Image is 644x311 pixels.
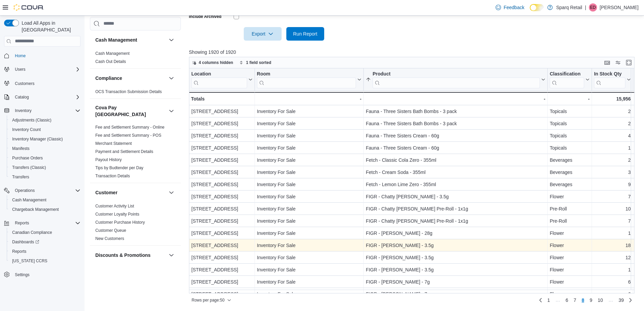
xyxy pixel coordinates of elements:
a: Dashboards [9,238,42,246]
div: Topicals [550,119,590,128]
div: Flower [550,241,590,249]
a: Cash Management [9,196,49,204]
button: Cova Pay [GEOGRAPHIC_DATA] [95,104,166,118]
a: Customers [12,80,37,88]
div: Cova Pay [GEOGRAPHIC_DATA] [90,123,181,183]
button: Cash Management [167,36,175,44]
span: Adjustments (Classic) [12,117,51,123]
div: [STREET_ADDRESS] [191,144,253,152]
button: Room [257,71,361,88]
span: 6 [566,297,568,304]
h3: Cash Management [95,37,137,43]
span: Reports [12,249,26,254]
button: Product [366,71,545,88]
img: Cova [14,4,44,11]
div: 2 [594,107,631,115]
div: 12 [594,253,631,262]
button: Catalog [1,92,83,102]
a: Chargeback Management [9,205,62,214]
span: Manifests [12,146,29,151]
span: Rows per page : 50 [192,297,224,303]
button: Cash Management [95,37,166,43]
button: 4 columns hidden [189,59,236,67]
button: Users [12,65,28,73]
div: Pre-Roll [550,217,590,225]
span: Canadian Compliance [9,228,80,237]
a: Dashboards [7,237,83,247]
span: Adjustments (Classic) [9,116,80,124]
span: Users [15,67,25,72]
div: [STREET_ADDRESS] [191,229,253,237]
button: Inventory [12,107,34,115]
h3: Customer [95,189,117,196]
span: Dashboards [9,238,80,246]
span: Cash Management [12,197,46,203]
button: Purchase Orders [7,153,83,163]
button: Enter fullscreen [625,59,633,67]
a: Purchase Orders [9,154,46,162]
a: Next page [626,296,635,304]
button: Users [1,65,83,74]
button: Settings [1,270,83,280]
span: Transfers (Classic) [12,165,46,170]
a: Customer Queue [95,228,126,233]
button: Customers [1,78,83,88]
p: Sparq Retail [556,3,582,12]
span: Reports [12,219,80,227]
a: Page 1 of 39 [545,295,553,306]
span: 10 [598,297,603,304]
li: Skipping pages 2 to 5 [553,297,563,305]
div: Fauna - Three Sisters Cream - 60g [366,132,545,140]
button: Chargeback Management [7,205,83,214]
span: Inventory Manager (Classic) [12,136,63,142]
span: Purchase Orders [9,154,80,162]
span: Chargeback Management [9,205,80,214]
div: [STREET_ADDRESS] [191,278,253,286]
a: Home [12,52,28,60]
a: Customer Purchase History [95,220,145,225]
div: [STREET_ADDRESS] [191,107,253,115]
input: Dark Mode [530,4,544,11]
span: 1 [547,297,550,304]
button: 1 field sorted [237,59,274,67]
div: FIGR - [PERSON_NAME] - 3.5g [366,253,545,262]
a: Transfers (Classic) [9,163,49,172]
a: Page 9 of 39 [587,295,595,306]
button: Discounts & Promotions [167,251,175,259]
a: Canadian Compliance [9,228,55,237]
div: FIGR - [PERSON_NAME] - 7g [366,278,545,286]
span: Inventory Manager (Classic) [9,135,80,143]
span: Feedback [504,4,524,11]
button: Inventory Manager (Classic) [7,134,83,144]
a: Tips by Budtender per Day [95,165,143,170]
div: Classification [550,71,584,77]
button: Customer [167,188,175,197]
div: 2 [594,156,631,164]
span: Fee and Settlement Summary - Online [95,125,165,130]
div: [STREET_ADDRESS] [191,290,253,298]
span: 9 [590,297,592,304]
div: FIGR - [PERSON_NAME] - 3.5g [366,241,545,249]
a: Fee and Settlement Summary - POS [95,133,161,138]
button: Rows per page:50 [189,296,234,304]
span: [US_STATE] CCRS [12,258,47,264]
div: Product [373,71,540,88]
span: Inventory Count [9,126,80,134]
div: Topicals [550,107,590,115]
a: Inventory Manager (Classic) [9,135,66,143]
div: Fauna - Three Sisters Bath Bombs - 3 pack [366,119,545,128]
div: Inventory For Sale [257,217,361,225]
div: 7 [594,193,631,201]
div: [STREET_ADDRESS] [191,253,253,262]
span: ED [590,3,596,12]
div: Location [191,71,247,77]
div: Room [257,71,356,77]
div: 7 [594,217,631,225]
button: Cova Pay [GEOGRAPHIC_DATA] [167,107,175,115]
div: Inventory For Sale [257,193,361,201]
div: - [257,95,361,103]
a: Feedback [493,1,527,14]
button: Inventory Count [7,125,83,134]
div: 3 [594,168,631,176]
button: Reports [12,219,32,227]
